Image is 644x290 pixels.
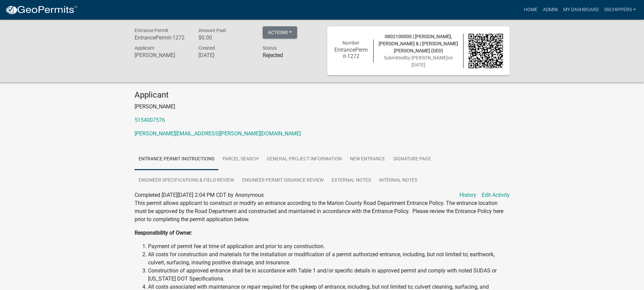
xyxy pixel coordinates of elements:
a: Home [521,3,540,16]
strong: Rejected [263,52,283,58]
a: sschippers [601,3,639,16]
a: Signature Page [389,149,435,170]
h6: [DATE] [198,52,253,58]
span: Applicant [135,45,154,51]
a: Internal Notes [375,170,421,191]
a: Engineer Permit Issuance Review [238,170,328,191]
strong: Responsibility of Owner: [135,230,192,236]
a: History [459,191,476,199]
a: [PERSON_NAME][EMAIL_ADDRESS][PERSON_NAME][DOMAIN_NAME] [135,130,301,137]
span: by [PERSON_NAME] [405,55,448,60]
h6: EntrancePermit-1272 [334,47,368,59]
a: Engineer Specifications & Field Review [135,170,238,191]
a: Parcel search [218,149,263,170]
span: Submitted on [DATE] [384,55,453,68]
h4: Applicant [135,90,510,100]
img: QR code [469,34,503,68]
a: Entrance Permit Instructions [135,149,218,170]
p: [PERSON_NAME] [135,103,510,111]
a: Edit Activity [482,191,510,199]
span: Status [263,45,277,51]
li: All costs for construction and materials for the installation or modification of a permit authori... [148,251,510,267]
span: Created [198,45,215,51]
button: Actions [263,26,297,38]
span: Number [342,40,359,46]
a: Admin [540,3,560,16]
span: Amount Paid [198,28,226,33]
a: New Entrance [346,149,389,170]
span: 0802100000 | [PERSON_NAME], [PERSON_NAME] & | [PERSON_NAME] [PERSON_NAME] (DED) [379,34,458,53]
span: Entrance Permit [135,28,168,33]
a: General Project Information [263,149,346,170]
h6: EntrancePermit-1272 [135,34,189,41]
a: 5154007576 [135,117,165,123]
h6: $0.00 [198,34,253,41]
li: Construction of approved entrance shall be in accordance with Table 1 and/or specific details in ... [148,267,510,283]
h6: [PERSON_NAME] [135,52,189,58]
p: This permit allows applicant to construct or modify an entrance according to the Marion County Ro... [135,199,510,223]
span: Completed [DATE][DATE] 2:04 PM CDT by Anonymous [135,192,264,198]
a: External Notes [328,170,375,191]
li: Payment of permit fee at time of application and prior to any construction. [148,242,510,251]
a: My Dashboard [560,3,601,16]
